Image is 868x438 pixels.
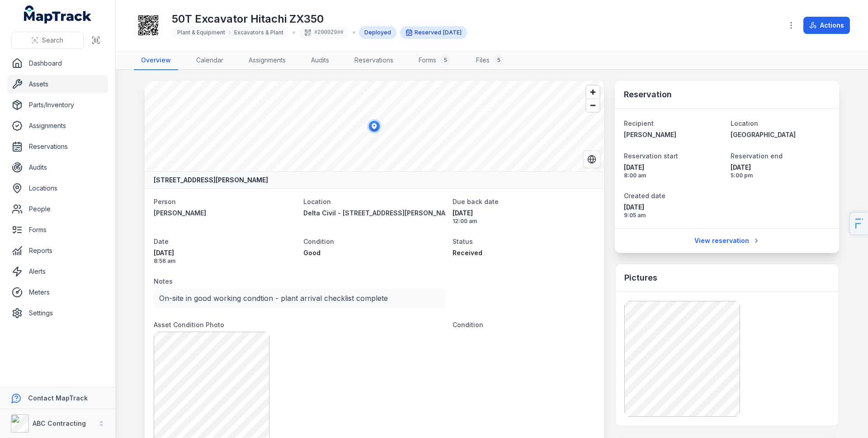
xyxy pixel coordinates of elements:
button: Search [11,32,84,49]
a: Locations [7,179,108,197]
span: Condition [303,238,334,245]
a: Assignments [241,51,293,70]
a: Meters [7,283,108,301]
span: Location [731,119,758,127]
time: 22/08/2025, 8:56:57 am [154,248,296,265]
a: Settings [7,304,108,322]
time: 20/09/2025, 5:00:00 pm [731,163,830,179]
span: [GEOGRAPHIC_DATA] [731,131,796,138]
div: Reserved [400,26,467,39]
a: View reservation [689,232,766,249]
span: Status [453,238,473,245]
a: Files5 [469,51,511,70]
h3: Reservation [624,88,672,101]
span: Good [303,249,321,257]
a: Alerts [7,262,108,281]
button: Zoom out [586,99,599,112]
strong: [STREET_ADDRESS][PERSON_NAME] [154,176,268,185]
span: Person [154,198,176,205]
a: Audits [304,51,336,70]
span: Delta Civil - [STREET_ADDRESS][PERSON_NAME] [303,209,457,217]
span: Reservation end [731,152,783,160]
span: [DATE] [624,163,723,172]
span: Excavators & Plant [234,29,283,36]
a: Reservations [347,51,401,70]
a: Dashboard [7,54,108,72]
span: Received [453,249,482,257]
a: Assets [7,75,108,93]
span: 9:05 am [624,212,723,219]
span: Asset Condition Photo [154,321,224,328]
span: 8:56 am [154,257,296,265]
a: Parts/Inventory [7,96,108,114]
button: Switch to Satellite View [583,151,600,168]
span: 8:00 am [624,172,723,179]
span: Date [154,238,169,245]
canvas: Map [145,81,604,171]
span: [DATE] [453,209,595,218]
span: Created date [624,192,665,200]
span: Location [303,198,331,205]
span: Notes [154,277,173,285]
div: #200029## [299,26,349,39]
a: [PERSON_NAME] [154,209,296,218]
span: [DATE] [443,29,462,36]
button: Zoom in [586,86,599,99]
span: [DATE] [731,163,830,172]
span: Due back date [453,198,499,205]
a: Reports [7,242,108,260]
time: 22/08/2025, 9:05:32 am [624,203,723,219]
span: Plant & Equipment [177,29,225,36]
a: Delta Civil - [STREET_ADDRESS][PERSON_NAME] [303,209,446,218]
div: 5 [440,55,451,66]
h3: Pictures [624,271,657,284]
time: 15/09/2025, 8:00:00 am [624,163,723,179]
div: Deployed [359,26,396,39]
a: Reservations [7,138,108,156]
time: 15/09/2025, 8:00:00 am [443,29,462,36]
a: Forms [7,221,108,239]
div: 5 [493,55,504,66]
span: Recipient [624,119,654,127]
button: Actions [803,17,850,34]
time: 06/09/2025, 12:00:00 am [453,209,595,225]
strong: ABC Contracting [33,419,86,427]
a: Audits [7,158,108,176]
h1: 50T Excavator Hitachi ZX350 [172,12,467,26]
span: [DATE] [624,203,723,212]
span: Search [42,36,63,45]
span: Condition [453,321,483,328]
span: 12:00 am [453,218,595,225]
a: MapTrack [24,5,92,24]
strong: Contact MapTrack [28,394,88,402]
span: 5:00 pm [731,172,830,179]
p: On-site in good working condtion - plant arrival checklist complete [159,292,440,305]
a: Forms5 [411,51,458,70]
a: Assignments [7,117,108,135]
a: People [7,200,108,218]
a: Calendar [189,51,231,70]
a: Overview [134,51,178,70]
a: [PERSON_NAME] [624,130,723,139]
a: [GEOGRAPHIC_DATA] [731,130,830,139]
span: [DATE] [154,248,296,257]
span: Reservation start [624,152,678,160]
